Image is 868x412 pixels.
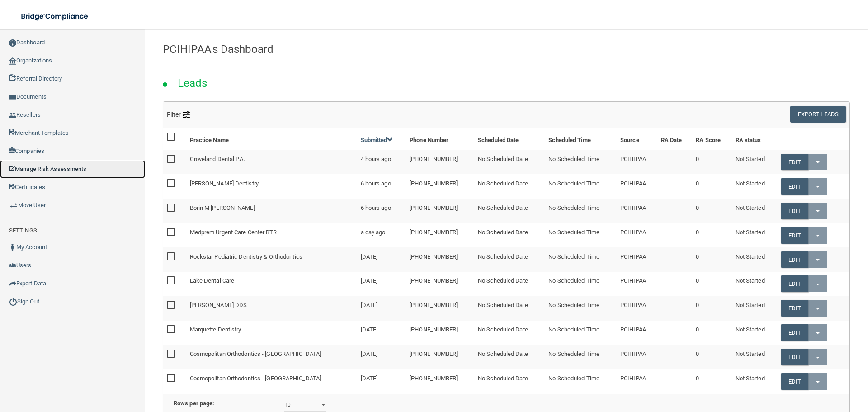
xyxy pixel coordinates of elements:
[781,251,808,268] a: Edit
[732,223,777,247] td: Not Started
[617,369,657,393] td: PCIHIPAA
[357,223,406,247] td: a day ago
[545,272,617,296] td: No Scheduled Time
[474,321,545,345] td: No Scheduled Date
[406,321,474,345] td: [PHONE_NUMBER]
[406,128,474,150] th: Phone Number
[732,321,777,345] td: Not Started
[474,272,545,296] td: No Scheduled Date
[9,298,17,306] img: ic_power_dark.7ecde6b1.png
[732,296,777,321] td: Not Started
[406,272,474,296] td: [PHONE_NUMBER]
[617,345,657,369] td: PCIHIPAA
[406,369,474,393] td: [PHONE_NUMBER]
[617,174,657,199] td: PCIHIPAA
[545,296,617,321] td: No Scheduled Time
[9,94,16,101] img: icon-documents.8dae5593.png
[9,57,16,65] img: organization-icon.f8decf85.png
[545,321,617,345] td: No Scheduled Time
[545,128,617,150] th: Scheduled Time
[692,272,731,296] td: 0
[732,128,777,150] th: RA status
[781,227,808,244] a: Edit
[692,223,731,247] td: 0
[732,247,777,272] td: Not Started
[781,324,808,341] a: Edit
[545,247,617,272] td: No Scheduled Time
[545,150,617,174] td: No Scheduled Time
[167,111,190,118] span: Filter
[617,321,657,345] td: PCIHIPAA
[9,201,18,210] img: briefcase.64adab9b.png
[692,296,731,321] td: 0
[186,223,357,247] td: Medprem Urgent Care Center BTR
[617,150,657,174] td: PCIHIPAA
[545,345,617,369] td: No Scheduled Time
[781,373,808,390] a: Edit
[545,369,617,393] td: No Scheduled Time
[732,199,777,223] td: Not Started
[9,112,16,119] img: ic_reseller.de258add.png
[474,247,545,272] td: No Scheduled Date
[781,300,808,317] a: Edit
[657,128,692,150] th: RA Date
[732,272,777,296] td: Not Started
[545,223,617,247] td: No Scheduled Time
[357,345,406,369] td: [DATE]
[474,199,545,223] td: No Scheduled Date
[14,7,97,26] img: bridge_compliance_login_screen.278c3ca4.svg
[406,345,474,369] td: [PHONE_NUMBER]
[732,150,777,174] td: Not Started
[790,106,846,123] button: Export Leads
[692,369,731,393] td: 0
[169,71,217,96] h2: Leads
[474,150,545,174] td: No Scheduled Date
[9,280,16,287] img: icon-export.b9366987.png
[732,174,777,199] td: Not Started
[357,369,406,393] td: [DATE]
[186,174,357,199] td: [PERSON_NAME] Dentistry
[474,345,545,369] td: No Scheduled Date
[692,199,731,223] td: 0
[357,296,406,321] td: [DATE]
[732,369,777,393] td: Not Started
[617,199,657,223] td: PCIHIPAA
[781,275,808,292] a: Edit
[617,223,657,247] td: PCIHIPAA
[781,178,808,195] a: Edit
[186,199,357,223] td: Borin M [PERSON_NAME]
[406,174,474,199] td: [PHONE_NUMBER]
[692,345,731,369] td: 0
[9,39,16,47] img: ic_dashboard_dark.d01f4a41.png
[781,349,808,365] a: Edit
[406,150,474,174] td: [PHONE_NUMBER]
[357,174,406,199] td: 6 hours ago
[186,345,357,369] td: Cosmopolitan Orthodontics - [GEOGRAPHIC_DATA]
[406,199,474,223] td: [PHONE_NUMBER]
[617,128,657,150] th: Source
[186,296,357,321] td: [PERSON_NAME] DDS
[692,128,731,150] th: RA Score
[692,174,731,199] td: 0
[692,150,731,174] td: 0
[406,223,474,247] td: [PHONE_NUMBER]
[163,43,850,55] h4: PCIHIPAA's Dashboard
[357,272,406,296] td: [DATE]
[617,296,657,321] td: PCIHIPAA
[9,225,37,236] label: SETTINGS
[9,244,16,251] img: ic_user_dark.df1a06c3.png
[781,203,808,219] a: Edit
[474,128,545,150] th: Scheduled Date
[186,128,357,150] th: Practice Name
[186,272,357,296] td: Lake Dental Care
[186,369,357,393] td: Cosmopolitan Orthodontics - [GEOGRAPHIC_DATA]
[357,321,406,345] td: [DATE]
[186,150,357,174] td: Groveland Dental P.A.
[357,247,406,272] td: [DATE]
[732,345,777,369] td: Not Started
[406,247,474,272] td: [PHONE_NUMBER]
[474,369,545,393] td: No Scheduled Date
[186,247,357,272] td: Rockstar Pediatric Dentistry & Orthodontics
[617,247,657,272] td: PCIHIPAA
[174,400,214,407] b: Rows per page:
